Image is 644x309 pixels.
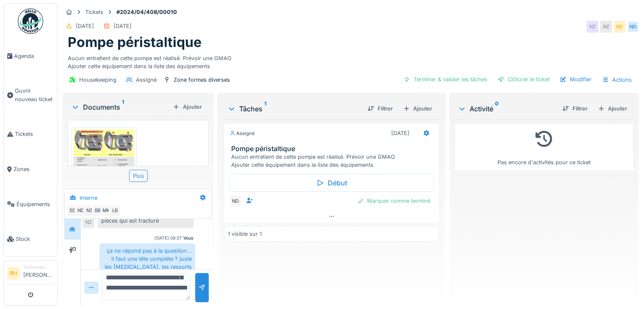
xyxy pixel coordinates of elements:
[100,243,195,283] div: ça ne répond pas à la question... il faut une tête complète ? juste les [MEDICAL_DATA], les resso...
[68,51,634,70] div: Aucun entretient de cette pompe est réalisé. Prévoir une GMAO Ajouter cette équipement dans la li...
[4,187,57,222] a: Équipements
[391,129,409,137] div: [DATE]
[460,127,628,166] div: Pas encore d'activités pour ce ticket
[627,21,639,33] div: ND
[66,205,78,217] div: SD
[7,264,54,284] a: RH Technicien[PERSON_NAME]
[354,195,434,207] div: Marquer comme terminé
[122,102,124,112] sup: 1
[614,21,625,33] div: ND
[4,152,57,187] a: Zones
[4,39,57,74] a: Agenda
[364,103,396,114] div: Filtrer
[227,104,361,114] div: Tâches
[231,145,435,153] h3: Pompe péristaltique
[85,8,103,16] div: Tickets
[169,101,205,113] div: Ajouter
[23,264,54,282] li: [PERSON_NAME]
[75,205,87,217] div: ND
[129,170,148,182] div: Plus
[92,205,104,217] div: BB
[559,103,591,114] div: Filtrer
[113,22,132,30] div: [DATE]
[458,104,556,114] div: Activité
[74,129,135,184] img: j6hfgkmd59zeseba1qyniaekmfrm
[15,87,54,103] span: Ouvrir nouveau ticket
[231,153,435,169] div: Aucun entretient de cette pompe est réalisé. Prévoir une GMAO Ajouter cette équipement dans la li...
[79,76,116,84] div: Housekeeping
[400,74,491,85] div: Terminer & valider les tâches
[594,103,630,114] div: Ajouter
[494,74,553,85] div: Clôturer le ticket
[14,165,54,173] span: Zones
[18,8,43,34] img: Badge_color-CXgf-gQk.svg
[136,76,157,84] div: Assigné
[155,235,182,241] div: [DATE] 08:27
[15,130,54,138] span: Tickets
[183,235,193,241] div: Vous
[600,21,612,33] div: NZ
[229,130,255,137] div: Assigné
[83,216,94,228] div: NZ
[83,205,95,217] div: NZ
[4,74,57,117] a: Ouvrir nouveau ticket
[229,174,434,192] div: Début
[14,52,54,60] span: Agenda
[174,76,230,84] div: Zone formes diverses
[4,117,57,152] a: Tickets
[7,267,20,280] li: RH
[68,34,202,50] h1: Pompe péristaltique
[109,205,121,217] div: LB
[76,22,94,30] div: [DATE]
[80,194,97,202] div: Interne
[586,21,598,33] div: NZ
[228,230,262,238] div: 1 visible sur 1
[100,205,112,217] div: MK
[23,264,54,270] div: Technicien
[264,104,266,114] sup: 1
[16,235,54,243] span: Stock
[71,102,169,112] div: Documents
[556,74,595,85] div: Modifier
[17,200,54,208] span: Équipements
[4,222,57,257] a: Stock
[598,74,636,86] div: Actions
[229,195,241,207] div: ND
[495,104,499,114] sup: 0
[113,8,180,16] strong: #2024/04/408/00010
[400,103,436,114] div: Ajouter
